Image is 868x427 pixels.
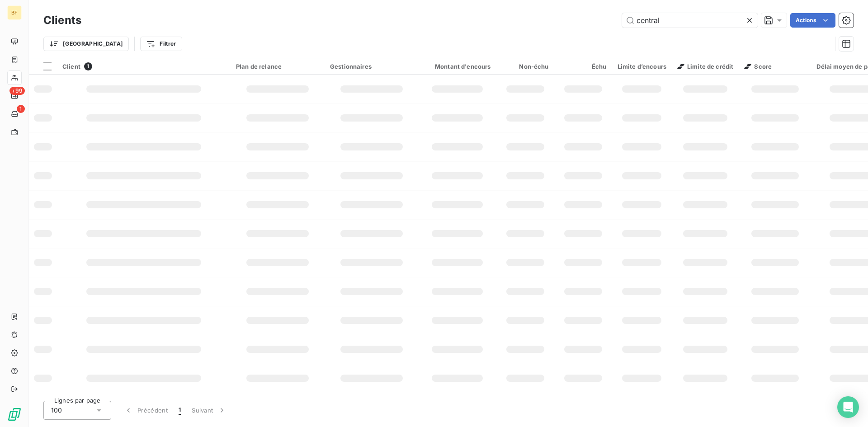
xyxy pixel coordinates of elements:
div: Plan de relance [236,63,319,70]
span: Limite de crédit [677,63,733,70]
span: Client [62,63,80,70]
button: Suivant [186,401,232,420]
div: Open Intercom Messenger [837,396,859,418]
div: Gestionnaires [330,63,413,70]
span: 1 [17,105,25,113]
button: Précédent [118,401,173,420]
button: [GEOGRAPHIC_DATA] [43,37,129,51]
span: +99 [9,87,25,95]
button: Filtrer [140,37,182,51]
button: Actions [790,13,835,28]
input: Rechercher [622,13,758,28]
span: 100 [51,406,62,415]
span: Score [744,63,772,70]
div: Échu [560,63,607,70]
button: 1 [173,401,186,420]
div: Non-échu [502,63,549,70]
span: 1 [179,406,181,415]
div: BF [7,5,22,20]
img: Logo LeanPay [7,407,22,422]
div: Montant d'encours [424,63,491,70]
h3: Clients [43,12,81,28]
div: Limite d’encours [618,63,666,70]
span: 1 [84,62,92,70]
